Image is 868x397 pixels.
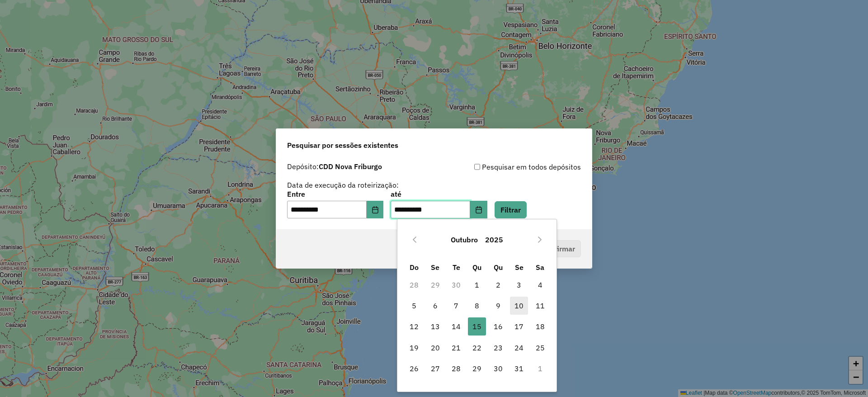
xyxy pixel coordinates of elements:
[426,317,444,336] span: 13
[397,219,557,392] div: Choose Date
[425,316,446,337] td: 13
[287,180,399,190] label: Data de execução da roteirização:
[488,337,509,358] td: 23
[470,201,487,219] button: Choose Date
[468,339,486,357] span: 22
[425,295,446,316] td: 6
[404,274,425,295] td: 28
[405,339,423,357] span: 19
[529,337,550,358] td: 25
[509,358,529,379] td: 31
[509,316,529,337] td: 17
[287,161,382,172] label: Depósito:
[488,358,509,379] td: 30
[319,162,382,171] strong: CDD Nova Friburgo
[446,295,467,316] td: 7
[407,232,422,247] button: Previous Month
[446,316,467,337] td: 14
[531,317,549,336] span: 18
[467,316,487,337] td: 15
[489,317,507,336] span: 16
[468,317,486,336] span: 15
[467,358,487,379] td: 29
[536,263,544,272] span: Sa
[481,229,507,250] button: Choose Year
[467,295,487,316] td: 8
[529,358,550,379] td: 1
[533,232,547,247] button: Next Month
[425,358,446,379] td: 27
[287,189,383,199] label: Entre
[488,316,509,337] td: 16
[531,276,549,294] span: 4
[405,297,423,315] span: 5
[495,201,527,218] button: Filtrar
[447,359,465,378] span: 28
[405,359,423,378] span: 26
[529,316,550,337] td: 18
[467,337,487,358] td: 22
[447,339,465,357] span: 21
[488,274,509,295] td: 2
[529,295,550,316] td: 11
[405,317,423,336] span: 12
[426,339,444,357] span: 20
[468,297,486,315] span: 8
[404,295,425,316] td: 5
[510,359,528,378] span: 31
[404,316,425,337] td: 12
[425,337,446,358] td: 20
[510,297,528,315] span: 10
[447,317,465,336] span: 14
[531,297,549,315] span: 11
[287,140,398,151] span: Pesquisar por sessões existentes
[494,263,503,272] span: Qu
[488,295,509,316] td: 9
[510,317,528,336] span: 17
[489,276,507,294] span: 2
[431,263,439,272] span: Se
[434,161,581,172] div: Pesquisar em todos depósitos
[489,339,507,357] span: 23
[510,339,528,357] span: 24
[404,358,425,379] td: 26
[489,297,507,315] span: 9
[468,359,486,378] span: 29
[447,229,481,250] button: Choose Month
[453,263,460,272] span: Te
[509,337,529,358] td: 24
[509,295,529,316] td: 10
[529,274,550,295] td: 4
[489,359,507,378] span: 30
[447,297,465,315] span: 7
[446,358,467,379] td: 28
[425,274,446,295] td: 29
[472,263,481,272] span: Qu
[531,339,549,357] span: 25
[426,297,444,315] span: 6
[410,263,419,272] span: Do
[404,337,425,358] td: 19
[510,276,528,294] span: 3
[446,274,467,295] td: 30
[391,189,487,199] label: até
[509,274,529,295] td: 3
[426,359,444,378] span: 27
[446,337,467,358] td: 21
[468,276,486,294] span: 1
[467,274,487,295] td: 1
[367,201,384,219] button: Choose Date
[515,263,524,272] span: Se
